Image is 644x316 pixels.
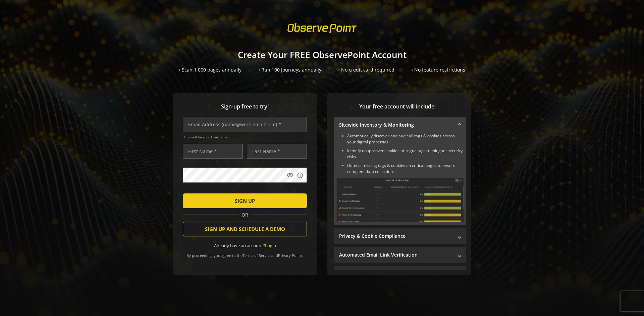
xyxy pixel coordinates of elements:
[339,122,453,128] mat-panel-title: Sitewide Inventory & Monitoring
[239,212,251,218] span: OR
[183,117,307,132] input: Email Address (name@work-email.com) *
[183,144,243,159] input: First Name *
[334,247,466,263] mat-expansion-panel-header: Automated Email Link Verification
[347,133,464,145] li: Automatically discover and audit all tags & cookies across your digital properties.
[334,228,466,244] mat-expansion-panel-header: Privacy & Cookie Compliance
[183,222,307,236] button: SIGN UP AND SCHEDULE A DEMO
[258,66,321,73] div: • Run 100 Journeys annually
[183,249,307,258] div: By proceeding, you agree to the and .
[334,133,466,225] div: Sitewide Inventory & Monitoring
[339,252,453,258] mat-panel-title: Automated Email Link Verification
[235,195,255,207] span: SIGN UP
[265,242,276,249] a: Login
[205,223,285,235] span: SIGN UP AND SCHEDULE A DEMO
[334,103,461,110] span: Your free account will include:
[338,66,394,73] div: • No credit card required
[347,163,464,175] li: Detects missing tags & cookies on critical pages to ensure complete data collection.
[243,253,271,258] a: Terms of Service
[334,117,466,133] mat-expansion-panel-header: Sitewide Inventory & Monitoring
[411,66,465,73] div: • No feature restrictions
[183,135,307,139] span: This will be your Username
[179,66,241,73] div: • Scan 1,000 pages annually
[247,144,307,159] input: Last Name *
[183,242,307,249] div: Already have an account?
[183,103,307,110] span: Sign-up free to try!
[183,193,307,208] button: SIGN UP
[278,253,302,258] a: Privacy Policy
[336,178,464,222] img: Sitewide Inventory & Monitoring
[339,233,453,239] mat-panel-title: Privacy & Cookie Compliance
[297,172,304,179] mat-icon: info
[334,266,466,282] mat-expansion-panel-header: Performance Monitoring with Web Vitals
[347,148,464,160] li: Identify unapproved cookies or rogue tags to mitigate security risks.
[287,172,293,179] mat-icon: visibility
